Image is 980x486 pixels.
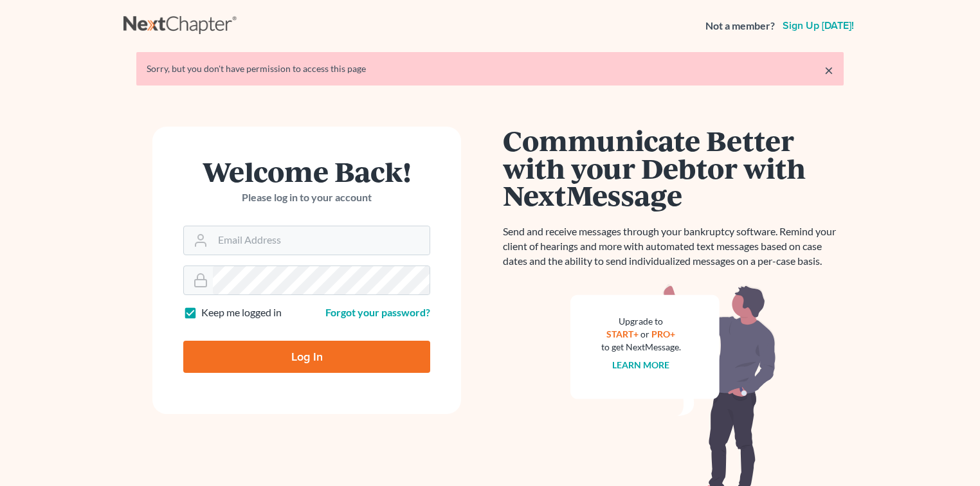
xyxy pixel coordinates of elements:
[607,328,639,339] a: START+
[601,341,681,354] div: to get NextMessage.
[641,328,650,339] span: or
[183,190,430,205] p: Please log in to your account
[613,359,670,370] a: Learn more
[780,21,857,31] a: Sign up [DATE]!
[824,62,833,78] a: ×
[503,127,844,209] h1: Communicate Better with your Debtor with NextMessage
[503,224,844,269] p: Send and receive messages through your bankruptcy software. Remind your client of hearings and mo...
[183,341,430,373] input: Log In
[325,306,430,318] a: Forgot your password?
[147,62,833,75] div: Sorry, but you don't have permission to access this page
[601,315,681,328] div: Upgrade to
[705,19,775,33] strong: Not a member?
[183,157,430,185] h1: Welcome Back!
[652,328,676,339] a: PRO+
[201,305,282,320] label: Keep me logged in
[213,226,430,255] input: Email Address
